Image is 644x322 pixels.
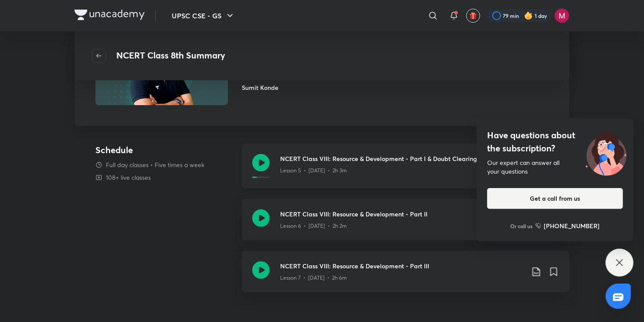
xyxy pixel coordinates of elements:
img: ttu_illustration_new.svg [579,129,634,176]
p: Or call us [511,222,533,230]
h4: Have questions about the subscription? [487,129,623,155]
h6: [PHONE_NUMBER] [544,221,600,230]
p: Lesson 5 • [DATE] • 2h 3m [280,167,347,175]
a: Company Logo [75,10,145,22]
button: avatar [466,9,480,23]
button: Get a call from us [487,188,623,209]
div: Our expert can answer all your questions [487,158,623,176]
img: avatar [469,12,477,20]
p: Full day classes • Five times a week [106,160,204,169]
h6: Sumit Konde [242,83,437,92]
a: NCERT Class VIII: Resource & Development - Part I & Doubt ClearingLesson 5 • [DATE] • 2h 3m [242,144,569,199]
h3: NCERT Class VIII: Resource & Development - Part III [280,261,524,271]
h4: NCERT Class 8th Summary [116,49,225,63]
a: [PHONE_NUMBER] [536,221,600,230]
a: NCERT Class VIII: Resource & Development - Part IIILesson 7 • [DATE] • 2h 6m [242,251,569,303]
h3: NCERT Class VIII: Resource & Development - Part I & Doubt Clearing [280,154,524,163]
h3: NCERT Class VIII: Resource & Development - Part II [280,209,524,219]
p: Lesson 7 • [DATE] • 2h 6m [280,274,347,282]
img: Meghaliya saha [555,8,569,23]
img: Company Logo [75,10,145,20]
img: streak [524,11,533,20]
p: Lesson 6 • [DATE] • 2h 2m [280,222,347,230]
p: 108+ live classes [106,173,151,182]
button: UPSC CSE - GS [166,7,241,24]
a: NCERT Class VIII: Resource & Development - Part IILesson 6 • [DATE] • 2h 2m [242,199,569,251]
h4: Schedule [95,144,235,157]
